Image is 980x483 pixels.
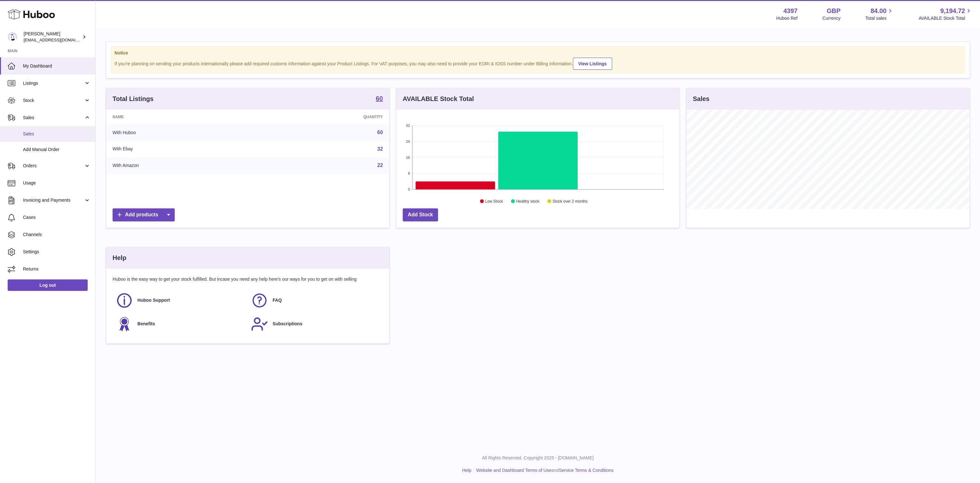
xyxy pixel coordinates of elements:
[406,140,410,143] text: 24
[485,199,503,204] text: Low Stock
[823,15,841,21] div: Currency
[23,180,91,186] span: Usage
[23,163,84,169] span: Orders
[827,7,840,15] strong: GBP
[113,276,383,282] p: Huboo is the easy way to get your stock fulfilled. But incase you need any help here's our ways f...
[559,468,614,473] a: Service Terms & Conditions
[114,50,961,56] strong: Notice
[251,315,380,333] a: Subscriptions
[8,279,88,291] a: Log out
[23,63,91,69] span: My Dashboard
[23,214,91,220] span: Cases
[106,141,261,157] td: With Ebay
[106,157,261,174] td: With Amazon
[377,162,383,168] a: 22
[23,232,91,238] span: Channels
[918,15,972,21] span: AVAILABLE Stock Total
[23,115,84,121] span: Sales
[940,7,965,15] span: 9,194.72
[870,7,886,15] span: 84.00
[101,455,975,461] p: All Rights Reserved. Copyright 2025 - [DOMAIN_NAME]
[377,130,383,135] a: 60
[406,155,410,159] text: 16
[403,95,474,103] h3: AVAILABLE Stock Total
[462,468,472,473] a: Help
[408,171,410,175] text: 8
[474,467,613,473] li: and
[573,58,612,70] a: View Listings
[106,110,261,124] th: Name
[261,110,389,124] th: Quantity
[24,31,81,43] div: [PERSON_NAME]
[693,95,709,103] h3: Sales
[23,131,91,137] span: Sales
[552,199,587,204] text: Stock over 2 months
[783,7,798,15] strong: 4397
[865,7,894,21] a: 84.00 Total sales
[114,57,961,70] div: If you're planning on sending your products internationally please add required customs informati...
[23,266,91,272] span: Returns
[406,124,410,127] text: 32
[23,197,84,203] span: Invoicing and Payments
[137,321,155,327] span: Benefits
[23,97,84,104] span: Stock
[113,208,175,221] a: Add products
[403,208,438,221] a: Add Stock
[918,7,972,21] a: 9,194.72 AVAILABLE Stock Total
[376,95,383,103] a: 60
[273,321,302,327] span: Subscriptions
[376,95,383,102] strong: 60
[776,15,798,21] div: Huboo Ref
[23,249,91,255] span: Settings
[113,254,126,262] h3: Help
[24,37,94,42] span: [EMAIL_ADDRESS][DOMAIN_NAME]
[516,199,539,204] text: Healthy stock
[273,297,282,303] span: FAQ
[8,32,17,42] img: drumnnbass@gmail.com
[408,187,410,191] text: 0
[137,297,170,303] span: Huboo Support
[23,147,91,153] span: Add Manual Order
[116,292,245,309] a: Huboo Support
[106,124,261,141] td: With Huboo
[251,292,380,309] a: FAQ
[23,80,84,86] span: Listings
[377,146,383,152] a: 32
[116,315,245,333] a: Benefits
[476,468,551,473] a: Website and Dashboard Terms of Use
[113,95,154,103] h3: Total Listings
[865,15,894,21] span: Total sales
